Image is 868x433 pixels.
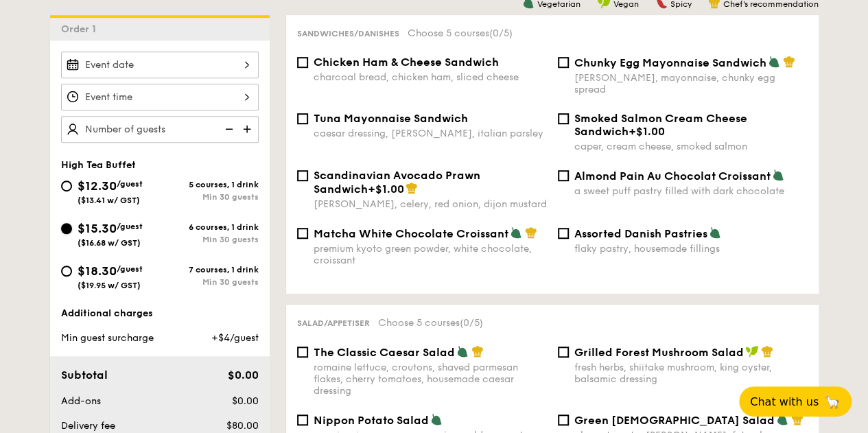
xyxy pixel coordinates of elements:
[378,317,483,329] span: Choose 5 courses
[471,345,484,358] img: icon-chef-hat.a58ddaea.svg
[160,222,259,232] div: 6 courses, 1 drink
[750,395,819,408] span: Chat with us
[160,192,259,202] div: Min 30 guests
[558,347,569,358] input: Grilled Forest Mushroom Saladfresh herbs, shiitake mushroom, king oyster, balsamic dressing
[574,185,808,197] div: a sweet puff pastry filled with dark chocolate
[61,116,259,143] input: Number of guests
[574,227,707,240] span: Assorted Danish Pastries
[61,159,136,171] span: High Tea Buffet
[574,243,808,255] div: flaky pastry, housemade fillings
[314,227,508,240] span: Matcha White Chocolate Croissant
[558,228,569,239] input: Assorted Danish Pastriesflaky pastry, housemade fillings
[117,264,143,274] span: /guest
[61,51,259,78] input: Event date
[558,170,569,181] input: Almond Pain Au Chocolat Croissanta sweet puff pastry filled with dark chocolate
[525,226,537,239] img: icon-chef-hat.a58ddaea.svg
[61,307,259,320] div: Additional charges
[768,56,780,68] img: icon-vegetarian.fe4039eb.svg
[297,228,308,239] input: Matcha White Chocolate Croissantpremium kyoto green powder, white chocolate, croissant
[61,395,101,407] span: Add-ons
[574,362,808,385] div: fresh herbs, shiitake mushroom, king oyster, balsamic dressing
[558,414,569,425] input: Green [DEMOGRAPHIC_DATA] Saladcherry tomato, [PERSON_NAME], feta cheese
[117,179,143,189] span: /guest
[314,112,468,125] span: Tuna Mayonnaise Sandwich
[314,128,547,139] div: caesar dressing, [PERSON_NAME], italian parsley
[574,414,775,427] span: Green [DEMOGRAPHIC_DATA] Salad
[314,362,547,397] div: romaine lettuce, croutons, shaved parmesan flakes, cherry tomatoes, housemade caesar dressing
[61,420,115,432] span: Delivery fee
[231,395,258,407] span: $0.00
[574,346,744,359] span: Grilled Forest Mushroom Salad
[510,226,522,239] img: icon-vegetarian.fe4039eb.svg
[297,318,370,328] span: Salad/Appetiser
[61,23,102,35] span: Order 1
[227,368,258,382] span: $0.00
[558,113,569,124] input: Smoked Salmon Cream Cheese Sandwich+$1.00caper, cream cheese, smoked salmon
[489,27,513,39] span: (0/5)
[574,72,808,95] div: [PERSON_NAME], mayonnaise, chunky egg spread
[61,266,72,277] input: $18.30/guest($19.95 w/ GST)7 courses, 1 drinkMin 30 guests
[574,141,808,152] div: caper, cream cheese, smoked salmon
[211,332,258,344] span: +$4/guest
[314,414,429,427] span: Nippon Potato Salad
[297,113,308,124] input: Tuna Mayonnaise Sandwichcaesar dressing, [PERSON_NAME], italian parsley
[297,347,308,358] input: The Classic Caesar Saladromaine lettuce, croutons, shaved parmesan flakes, cherry tomatoes, house...
[772,169,784,181] img: icon-vegetarian.fe4039eb.svg
[78,221,117,236] span: $15.30
[117,222,143,231] span: /guest
[78,281,141,290] span: ($19.95 w/ GST)
[78,196,140,205] span: ($13.41 w/ GST)
[314,346,455,359] span: The Classic Caesar Salad
[314,198,547,210] div: [PERSON_NAME], celery, red onion, dijon mustard
[406,182,418,194] img: icon-chef-hat.a58ddaea.svg
[709,226,721,239] img: icon-vegetarian.fe4039eb.svg
[160,277,259,287] div: Min 30 guests
[761,345,773,358] img: icon-chef-hat.a58ddaea.svg
[558,57,569,68] input: Chunky Egg Mayonnaise Sandwich[PERSON_NAME], mayonnaise, chunky egg spread
[456,345,469,358] img: icon-vegetarian.fe4039eb.svg
[226,420,258,432] span: $80.00
[574,112,747,138] span: Smoked Salmon Cream Cheese Sandwich
[218,116,238,142] img: icon-reduce.1d2dbef1.svg
[78,264,117,279] span: $18.30
[160,265,259,274] div: 7 courses, 1 drink
[314,71,547,83] div: charcoal bread, chicken ham, sliced cheese
[297,57,308,68] input: Chicken Ham & Cheese Sandwichcharcoal bread, chicken ham, sliced cheese
[297,29,399,38] span: Sandwiches/Danishes
[61,223,72,234] input: $15.30/guest($16.68 w/ GST)6 courses, 1 drinkMin 30 guests
[783,56,795,68] img: icon-chef-hat.a58ddaea.svg
[791,413,804,425] img: icon-chef-hat.a58ddaea.svg
[776,413,788,425] img: icon-vegetarian.fe4039eb.svg
[78,238,141,248] span: ($16.68 w/ GST)
[61,84,259,110] input: Event time
[574,56,766,69] span: Chunky Egg Mayonnaise Sandwich
[238,116,259,142] img: icon-add.58712e84.svg
[78,178,117,194] span: $12.30
[297,414,308,425] input: Nippon Potato Saladpremium japanese mayonnaise, golden russet potato
[61,180,72,191] input: $12.30/guest($13.41 w/ GST)5 courses, 1 drinkMin 30 guests
[408,27,513,39] span: Choose 5 courses
[460,317,483,329] span: (0/5)
[314,56,499,69] span: Chicken Ham & Cheese Sandwich
[297,170,308,181] input: Scandinavian Avocado Prawn Sandwich+$1.00[PERSON_NAME], celery, red onion, dijon mustard
[739,386,852,417] button: Chat with us🦙
[61,368,108,382] span: Subtotal
[314,243,547,266] div: premium kyoto green powder, white chocolate, croissant
[368,183,404,196] span: +$1.00
[160,235,259,244] div: Min 30 guests
[314,169,480,196] span: Scandinavian Avocado Prawn Sandwich
[745,345,759,358] img: icon-vegan.f8ff3823.svg
[629,125,665,138] span: +$1.00
[824,394,841,410] span: 🦙
[430,413,443,425] img: icon-vegetarian.fe4039eb.svg
[160,180,259,189] div: 5 courses, 1 drink
[61,332,154,344] span: Min guest surcharge
[574,169,771,183] span: Almond Pain Au Chocolat Croissant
